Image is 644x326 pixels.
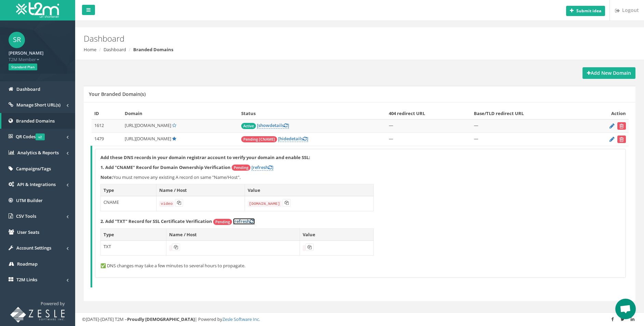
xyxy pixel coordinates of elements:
[279,136,289,142] span: hide
[101,184,156,196] th: Type
[16,277,37,283] span: T2M Links
[566,6,605,16] button: Submit idea
[233,218,255,225] a: [refresh]
[9,63,37,70] span: Standard Plan
[100,174,620,181] p: You must remove any existing A record on same "Name/Host".
[16,197,43,203] span: UTM Builder
[84,46,96,53] a: Home
[84,34,542,43] h2: Dashboard
[16,2,59,18] img: T2M
[16,213,36,219] span: CSV Tools
[213,219,232,225] span: Pending
[133,46,173,53] strong: Branded Domains
[82,316,637,323] div: ©[DATE]-[DATE] T2M – | Powered by
[125,136,171,142] span: [URL][DOMAIN_NAME]
[386,108,471,119] th: 404 redirect URL
[587,70,631,76] strong: Add New Domain
[172,122,176,128] a: Set Default
[584,108,629,119] th: Action
[10,307,65,323] img: T2M URL Shortener powered by Zesle Software Inc.
[16,102,60,108] span: Manage Short URL(s)
[125,122,171,128] span: [URL][DOMAIN_NAME]
[89,91,146,97] h5: Your Branded Domain(s)
[258,122,270,128] span: show
[92,133,122,146] td: 1479
[471,108,584,119] th: Base/TLD redirect URL
[576,8,601,14] b: Submit idea
[17,229,39,235] span: User Seats
[16,86,40,92] span: Dashboard
[241,123,256,129] span: Active
[222,316,260,322] a: Zesle Software Inc.
[92,108,122,119] th: ID
[245,184,373,196] th: Value
[104,46,126,53] a: Dashboard
[251,164,273,171] a: [refresh]
[156,184,245,196] th: Name / Host
[9,50,43,56] strong: [PERSON_NAME]
[386,133,471,146] td: —
[386,119,471,133] td: —
[471,133,584,146] td: —
[232,165,250,171] span: Pending
[101,228,166,241] th: Type
[92,119,122,133] td: 1612
[9,32,25,48] span: SR
[100,154,310,160] strong: Add these DNS records in your domain registrar account to verify your domain and enable SSL:
[238,108,386,119] th: Status
[16,245,51,251] span: Account Settings
[101,241,166,256] td: TXT
[100,164,231,170] strong: 1. Add "CNAME" Record for Domain Ownership Verification
[41,300,65,307] span: Powered by
[9,48,67,62] a: [PERSON_NAME] T2M Member
[9,56,67,63] span: T2M Member
[257,122,289,129] a: [showdetails]
[583,67,635,79] a: Add New Domain
[166,228,300,241] th: Name / Host
[16,118,55,124] span: Branded Domains
[471,119,584,133] td: —
[615,299,636,319] div: Open chat
[122,108,238,119] th: Domain
[241,136,277,142] span: Pending [CNAME]
[100,218,212,224] strong: 2. Add "TXT" Record for SSL Certificate Verification
[100,263,620,269] p: ✅ DNS changes may take a few minutes to several hours to propagate.
[16,166,51,172] span: Campaigns/Tags
[127,316,195,322] strong: Proudly [DEMOGRAPHIC_DATA]
[101,196,156,211] td: CNAME
[17,181,56,187] span: API & Integrations
[17,261,38,267] span: Roadmap
[248,201,282,207] code: [DOMAIN_NAME]
[278,136,308,142] a: [hidedetails]
[36,133,45,140] span: v2
[300,228,374,241] th: Value
[100,174,113,180] b: Note:
[17,150,59,156] span: Analytics & Reports
[159,201,174,207] code: video
[172,136,176,142] a: Default
[16,133,45,140] span: QR Codes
